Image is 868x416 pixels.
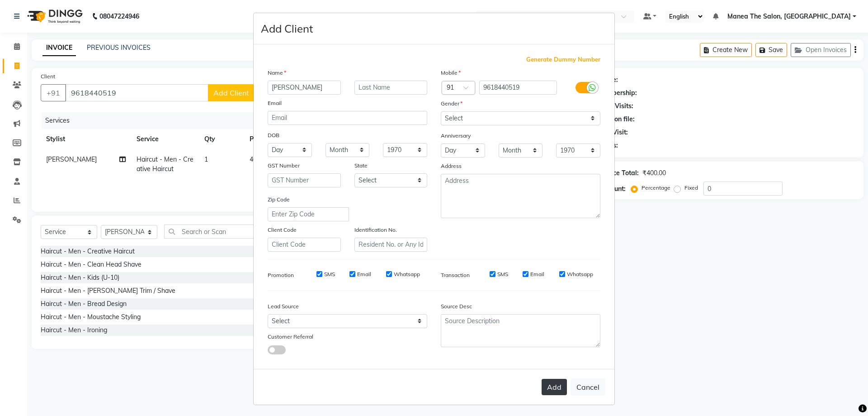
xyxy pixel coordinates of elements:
input: Resident No. or Any Id [354,238,428,252]
span: Generate Dummy Number [526,55,600,64]
label: Email [530,270,544,278]
label: SMS [497,270,508,278]
input: Email [268,111,427,125]
label: Source Desc [441,302,472,311]
input: Mobile [479,81,557,95]
label: Anniversary [441,132,471,140]
label: Email [357,270,371,278]
label: Address [441,162,462,170]
label: Mobile [441,69,461,77]
input: Enter Zip Code [268,207,349,221]
label: Gender [441,100,462,108]
label: Email [268,99,282,107]
label: Client Code [268,226,297,234]
label: Promotion [268,271,294,279]
label: DOB [268,131,279,139]
button: Cancel [571,378,605,396]
label: State [354,162,368,170]
button: Add [542,379,567,395]
input: Last Name [354,81,428,95]
label: Whatsapp [567,270,593,278]
h4: Add Client [261,20,313,37]
label: Whatsapp [394,270,420,278]
input: First Name [268,81,341,95]
label: Identification No. [354,226,397,234]
label: GST Number [268,162,300,170]
label: SMS [324,270,335,278]
label: Name [268,69,286,77]
input: GST Number [268,173,341,187]
input: Client Code [268,238,341,252]
label: Customer Referral [268,333,313,341]
label: Transaction [441,271,470,279]
label: Lead Source [268,302,299,311]
label: Zip Code [268,196,290,204]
